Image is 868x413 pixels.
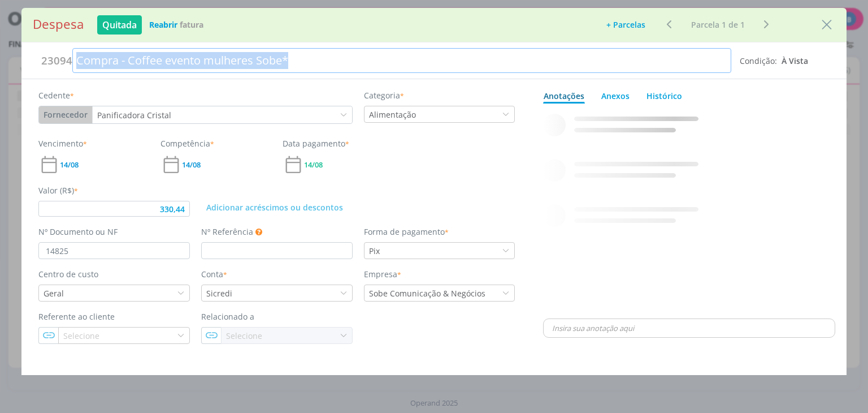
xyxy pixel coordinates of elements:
span: À Vista [782,55,808,66]
b: Fatura [180,19,203,30]
span: Quitada [102,20,137,29]
a: Histórico [646,85,683,104]
button: ReabrirFatura [142,17,211,33]
div: Geral [44,287,66,299]
label: Referente ao cliente [38,311,115,322]
button: Quitada [97,15,142,35]
div: Pix [364,245,382,257]
div: Sicredi [206,287,235,299]
span: 23094 [41,53,72,68]
div: Sicredi [202,287,235,299]
div: Pix [369,245,382,257]
label: Cedente [38,89,74,101]
div: Alimentação [364,109,418,121]
div: Selecione [59,330,102,342]
span: 14/08 [182,161,201,169]
label: Nº Documento ou NF [38,226,118,238]
label: Forma de pagamento [364,226,449,238]
div: Sobe Comunicação & Negócios [364,287,488,299]
div: dialog [21,8,846,375]
div: Geral [39,287,66,299]
div: Sobe Comunicação & Negócios [369,287,488,299]
span: 14/08 [304,161,323,169]
label: Nº Referência [201,226,253,238]
div: Panificadora Cristal [93,109,173,121]
button: + Parcelas [599,17,653,33]
label: Data pagamento [283,137,349,149]
label: Conta [201,268,227,280]
label: Centro de custo [38,268,98,280]
div: Anexos [601,90,630,102]
div: Selecione [222,330,264,342]
div: Compra - Coffee evento mulheres Sobe* [72,48,731,73]
label: Vencimento [38,137,87,149]
button: Close [818,15,835,33]
label: Competência [160,137,214,149]
span: 14/08 [60,161,79,169]
label: Empresa [364,268,401,280]
a: Anotações [543,85,585,104]
div: Selecione [63,330,102,342]
label: Categoria [364,89,404,101]
button: Fornecedor [39,106,92,123]
b: Reabrir [149,19,177,30]
h1: Despesa [33,17,84,32]
label: Relacionado a [201,311,254,322]
div: Condição: [740,55,808,67]
div: Selecione [226,330,264,342]
div: Alimentação [369,109,418,121]
label: Valor (R$) [38,184,78,196]
div: Panificadora Cristal [97,109,173,121]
